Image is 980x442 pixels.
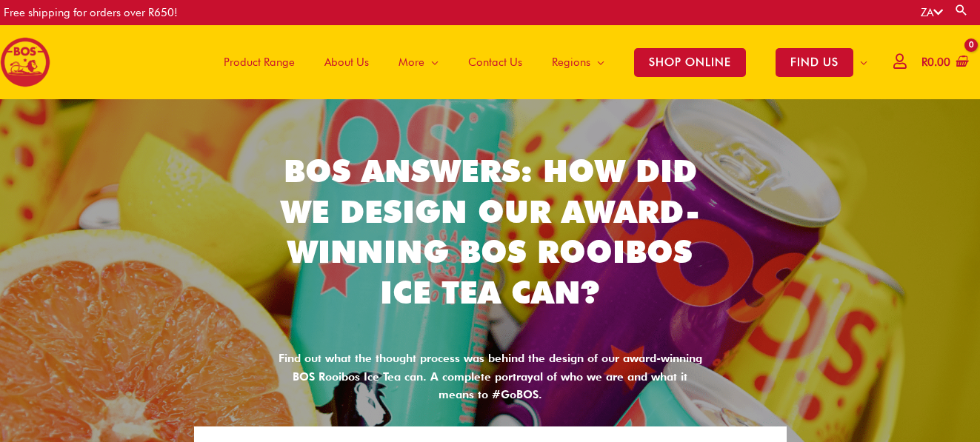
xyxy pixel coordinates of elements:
[919,46,969,79] a: View Shopping Cart, empty
[453,25,537,99] a: Contact Us
[954,3,969,17] a: Search button
[276,151,705,312] h2: BOS Answers: How Did We Design Our Award-Winning Bos Rooibos Ice Tea Can?
[399,40,424,84] span: More
[384,25,453,99] a: More
[634,48,746,77] span: SHOP ONLINE
[209,25,310,99] a: Product Range
[921,6,943,19] a: ZA
[198,25,882,99] nav: Site Navigation
[468,40,522,84] span: Contact Us
[776,48,853,77] span: FIND US
[921,56,927,69] span: R
[310,25,384,99] a: About Us
[619,25,761,99] a: SHOP ONLINE
[552,40,590,84] span: Regions
[537,25,619,99] a: Regions
[224,40,295,84] span: Product Range
[276,349,705,404] div: Find out what the thought process was behind the design of our award-winning BOS Rooibos Ice Tea ...
[324,40,369,84] span: About Us
[921,56,950,69] bdi: 0.00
